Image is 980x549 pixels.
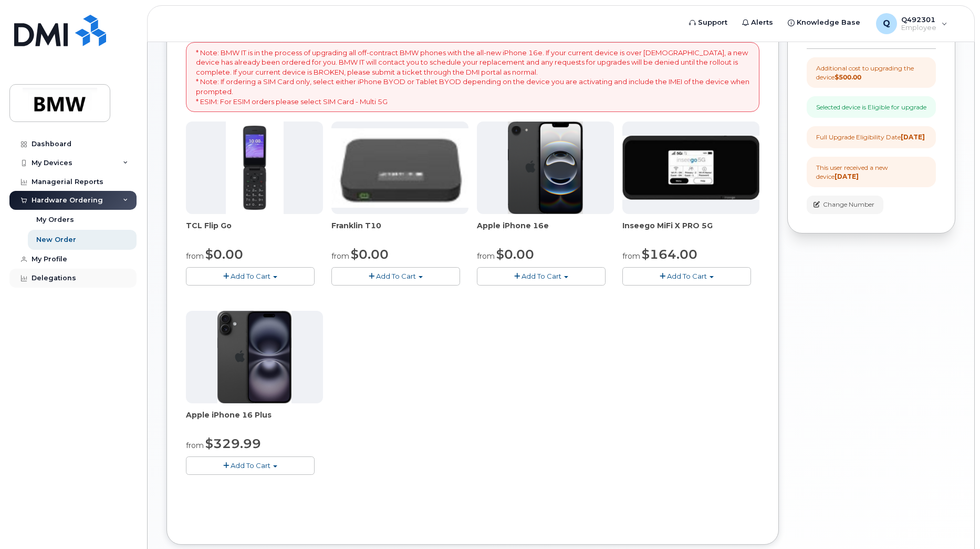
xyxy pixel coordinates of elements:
[226,121,284,214] img: TCL_FLIP_MODE.jpg
[217,311,291,403] img: iphone_16_plus.png
[376,272,416,280] span: Add To Cart
[205,247,243,262] span: $0.00
[622,136,759,200] img: cut_small_inseego_5G.jpg
[835,73,861,81] strong: $500.00
[735,12,780,33] a: Alerts
[698,17,727,28] span: Support
[186,456,315,475] button: Add To Cart
[835,172,859,180] strong: [DATE]
[901,133,925,141] strong: [DATE]
[901,24,936,32] span: Employee
[496,247,534,262] span: $0.00
[797,17,860,28] span: Knowledge Base
[186,220,323,241] div: TCL Flip Go
[331,251,349,261] small: from
[331,220,468,241] div: Franklin T10
[351,247,389,262] span: $0.00
[780,12,868,33] a: Knowledge Base
[751,17,773,28] span: Alerts
[622,220,759,241] div: Inseego MiFi X PRO 5G
[477,251,495,261] small: from
[816,163,926,181] div: This user received a new device
[477,220,614,241] div: Apple iPhone 16e
[205,436,261,451] span: $329.99
[816,103,926,111] div: Selected device is Eligible for upgrade
[823,200,874,209] span: Change Number
[186,410,323,431] div: Apple iPhone 16 Plus
[901,15,936,24] span: Q492301
[186,251,204,261] small: from
[231,461,270,470] span: Add To Cart
[667,272,707,280] span: Add To Cart
[331,267,460,286] button: Add To Cart
[508,121,583,214] img: iphone16e.png
[816,133,925,141] div: Full Upgrade Eligibility Date
[816,64,926,82] div: Additional cost to upgrading the device
[682,12,735,33] a: Support
[622,267,751,286] button: Add To Cart
[869,13,955,34] div: Q492301
[331,128,468,208] img: t10.jpg
[883,17,890,30] span: Q
[642,247,697,262] span: $164.00
[196,48,749,106] p: * Note: BMW IT is in the process of upgrading all off-contract BMW phones with the all-new iPhone...
[934,503,972,541] iframe: Messenger Launcher
[477,267,606,286] button: Add To Cart
[807,196,883,214] button: Change Number
[622,251,640,261] small: from
[186,267,315,286] button: Add To Cart
[186,441,204,450] small: from
[231,272,270,280] span: Add To Cart
[522,272,561,280] span: Add To Cart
